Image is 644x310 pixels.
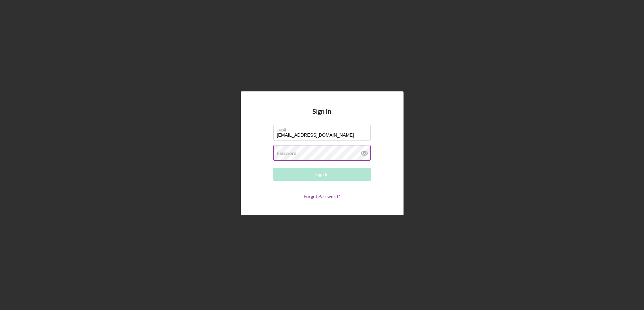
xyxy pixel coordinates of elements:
a: Forgot Password? [304,194,340,199]
label: Password [277,151,297,156]
div: Sign In [315,168,329,181]
button: Sign In [273,168,371,181]
h4: Sign In [313,108,332,125]
label: Email [277,125,371,132]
